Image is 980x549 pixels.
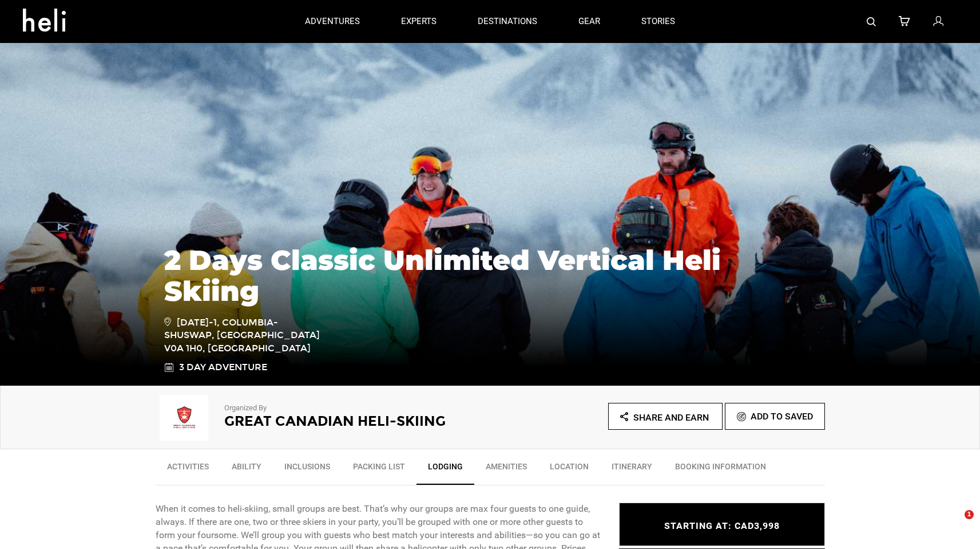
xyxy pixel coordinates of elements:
[867,17,876,26] img: search-bar-icon.svg
[538,455,600,484] a: Location
[224,403,459,414] p: Organized By
[156,455,220,484] a: Activities
[224,414,459,429] h2: Great Canadian Heli-Skiing
[664,455,777,484] a: BOOKING INFORMATION
[633,412,709,423] span: Share and Earn
[664,520,780,531] span: STARTING AT: CAD3,998
[474,455,538,484] a: Amenities
[164,315,327,356] span: [DATE]-1, Columbia-Shuswap, [GEOGRAPHIC_DATA] V0A 1H0, [GEOGRAPHIC_DATA]
[751,411,813,422] span: Add To Saved
[305,15,360,28] p: adventures
[478,15,537,28] p: destinations
[401,15,437,28] p: experts
[416,455,474,485] a: Lodging
[965,510,974,519] span: 1
[164,245,816,307] h1: 2 Days Classic Unlimited Vertical Heli Skiing
[156,395,213,441] img: img_9251f6c852f2d69a6fdc2f2f53e7d310.png
[220,455,273,484] a: Ability
[600,455,664,484] a: Itinerary
[941,510,969,538] iframe: Intercom live chat
[179,361,267,374] span: 3 Day Adventure
[342,455,416,484] a: Packing List
[273,455,342,484] a: Inclusions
